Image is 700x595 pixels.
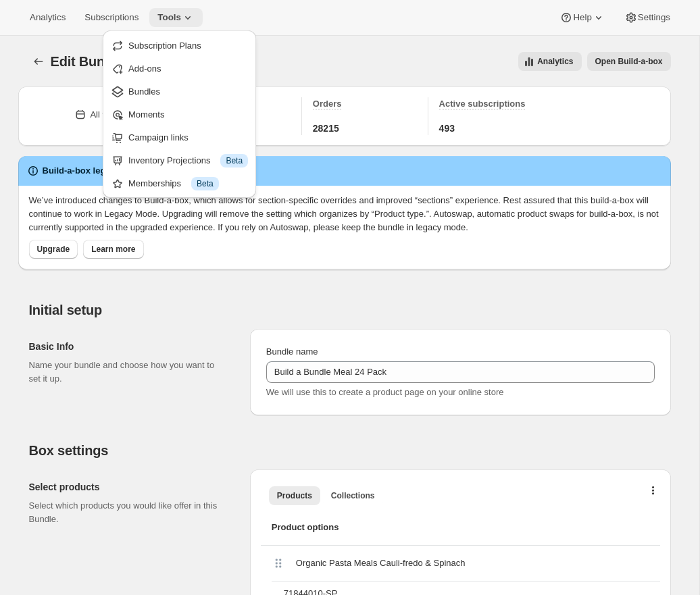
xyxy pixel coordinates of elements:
[157,12,181,23] span: Tools
[226,155,243,166] span: Beta
[107,34,252,56] button: Subscription Plans
[37,244,70,255] span: Upgrade
[313,99,342,109] span: Orders
[29,302,671,318] h2: Initial setup
[313,122,339,135] span: 28215
[638,12,670,23] span: Settings
[107,57,252,79] button: Add-ons
[30,12,66,23] span: Analytics
[128,154,248,167] div: Inventory Projections
[518,52,581,71] button: View all analytics related to this specific bundles, within certain timeframes
[51,54,124,69] span: Edit Bundle
[128,41,201,51] span: Subscription Plans
[331,490,375,501] span: Collections
[29,480,228,494] h2: Select products
[84,12,139,23] span: Subscriptions
[128,132,189,143] span: Campaign links
[91,244,135,255] span: Learn more
[439,99,526,109] span: Active subscriptions
[197,178,214,189] span: Beta
[266,361,655,383] input: ie. Smoothie box
[22,8,74,27] button: Analytics
[128,86,160,97] span: Bundles
[439,122,455,135] span: 493
[107,126,252,148] button: Campaign links
[90,108,119,122] div: All time
[29,240,78,259] button: Upgrade
[296,557,466,570] span: Organic Pasta Meals Cauli-fredo & Spinach
[128,109,164,120] span: Moments
[107,149,252,171] button: Inventory Projections
[595,56,663,67] span: Open Build-a-box
[76,8,147,27] button: Subscriptions
[266,346,318,357] span: Bundle name
[128,177,248,190] div: Memberships
[537,56,573,67] span: Analytics
[29,499,228,526] p: Select which products you would like offer in this Bundle.
[29,52,48,71] button: Bundles
[29,340,228,353] h2: Basic Info
[107,80,252,102] button: Bundles
[107,172,252,194] button: Memberships
[43,164,147,178] h2: Build-a-box legacy mode
[29,442,671,459] h2: Box settings
[29,195,659,232] span: We’ve introduced changes to Build-a-box, which allows for section-specific overrides and improved...
[551,8,613,27] button: Help
[83,240,143,259] button: Learn more
[128,63,161,74] span: Add-ons
[277,490,312,501] span: Products
[616,8,678,27] button: Settings
[29,359,228,386] p: Name your bundle and choose how you want to set it up.
[272,521,649,534] span: Product options
[266,387,504,397] span: We will use this to create a product page on your online store
[107,103,252,125] button: Moments
[573,12,591,23] span: Help
[587,52,671,71] button: View links to open the build-a-box on the online store
[149,8,203,27] button: Tools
